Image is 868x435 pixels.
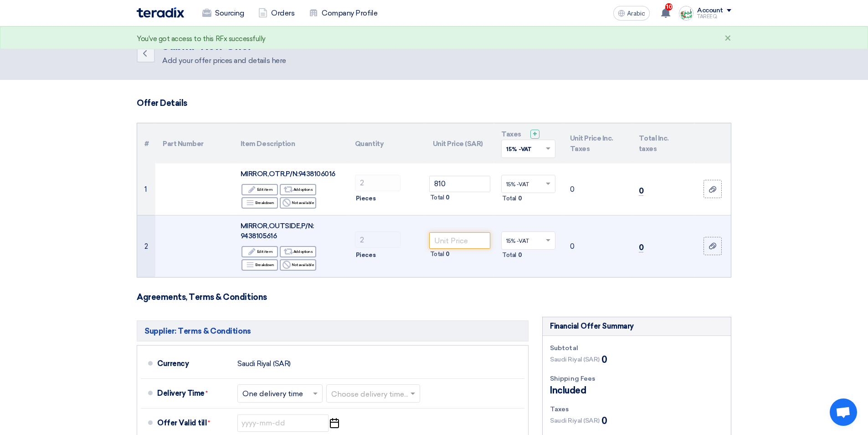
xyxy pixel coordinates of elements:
[601,415,607,426] font: 0
[446,251,450,257] font: 0
[144,326,251,335] font: Supplier: Terms & Conditions
[639,134,669,153] font: Total Inc. taxes
[518,195,522,202] font: 0
[550,405,569,413] font: Taxes
[251,3,302,23] a: Orders
[550,356,600,363] font: Saudi Riyal (SAR)
[429,176,491,192] input: Unit Price
[429,232,491,249] input: Unit Price
[257,249,273,254] font: Edit item
[215,9,244,17] font: Sourcing
[271,9,294,17] font: Orders
[502,195,516,202] font: Total
[550,322,634,330] font: Financial Offer Summary
[550,385,586,396] font: Included
[639,186,644,195] font: 0
[501,175,555,193] ng-select: VAT
[237,359,291,368] font: Saudi Riyal (SAR)
[697,14,717,20] font: TAREEQ
[163,139,204,147] font: Part Number
[355,139,384,147] font: Quantity
[627,10,645,17] font: Arabic
[322,9,377,17] font: Company Profile
[255,262,274,267] font: Breakdown
[162,56,286,65] font: Add your offer prices and details here
[679,6,693,21] img: Screenshot___1727703618088.png
[255,200,274,205] font: Breakdown
[195,3,251,23] a: Sourcing
[724,31,731,46] font: ×
[830,398,857,426] a: Open chat
[137,7,184,18] img: Teradix logo
[430,194,444,201] font: Total
[601,354,607,365] font: 0
[144,185,147,194] font: 1
[157,359,189,368] font: Currency
[550,417,600,425] font: Saudi Riyal (SAR)
[355,175,401,191] input: RFQ_STEP1.ITEMS.2.AMOUNT_TITLE
[144,139,149,147] font: #
[533,130,537,138] font: +
[292,200,314,205] font: Not available
[137,292,267,302] font: Agreements, Terms & Conditions
[697,6,723,14] font: Account
[570,185,575,194] font: 0
[446,194,450,201] font: 0
[292,262,314,267] font: Not available
[137,98,187,108] font: Offer Details
[356,195,375,202] font: Pieces
[550,344,578,352] font: Subtotal
[570,134,613,153] font: Unit Price Inc. Taxes
[501,130,521,138] font: Taxes
[237,414,329,432] input: yyyy-mm-dd
[257,187,273,192] font: Edit item
[502,252,516,258] font: Total
[144,242,148,250] font: 2
[518,252,522,258] font: 0
[570,242,575,250] font: 0
[157,389,205,398] font: Delivery Time
[501,231,555,250] ng-select: VAT
[157,419,207,427] font: Offer Valid till
[355,231,401,248] input: RFQ_STEP1.ITEMS.2.AMOUNT_TITLE
[666,4,672,10] font: 10
[241,222,314,241] font: MIRROR,OUTSIDE,P/N: 9438105616
[241,170,335,178] font: MIRROR,OTR,P/N:9438106016
[241,139,295,147] font: Item Description
[550,375,595,383] font: Shipping Fees
[430,251,444,257] font: Total
[293,249,313,254] font: Add options
[293,187,313,192] font: Add options
[356,252,375,258] font: Pieces
[613,6,650,21] button: Arabic
[433,139,483,147] font: Unit Price (SAR)
[137,35,266,43] font: You've got access to this RFx successfully
[639,243,644,252] font: 0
